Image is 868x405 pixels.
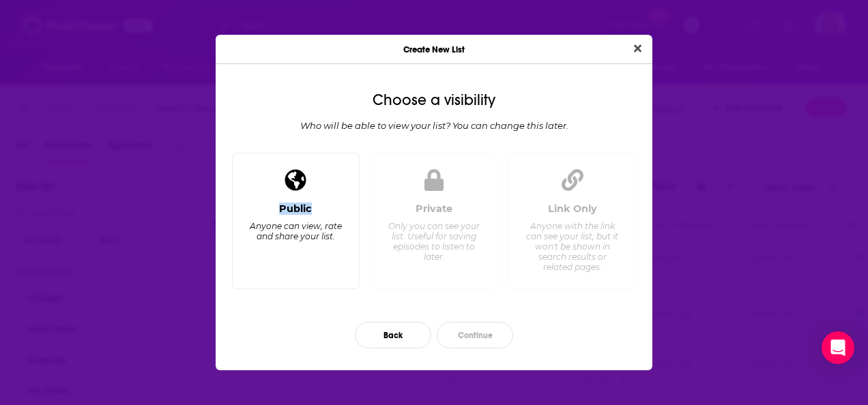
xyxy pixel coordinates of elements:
[525,221,619,272] div: Anyone with the link can see your list, but it won't be shown in search results or related pages.
[548,202,597,215] div: Link Only
[628,40,647,57] button: Close
[249,221,343,241] div: Anyone can view, rate and share your list.
[437,322,513,348] button: Continue
[387,221,480,262] div: Only you can see your list. Useful for saving episodes to listen to later.
[279,202,312,215] div: Public
[822,331,854,364] div: Open Intercom Messenger
[216,35,652,64] div: Create New List
[227,120,641,131] div: Who will be able to view your list? You can change this later.
[416,202,452,215] div: Private
[355,322,431,348] button: Back
[227,91,641,109] div: Choose a visibility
